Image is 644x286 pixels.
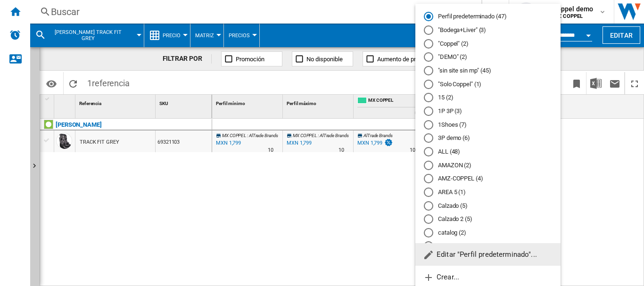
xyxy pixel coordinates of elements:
md-radio-button: "Coppel" (2) [424,39,552,48]
md-radio-button: AMAZON (2) [424,161,552,170]
md-radio-button: 3P demo (6) [424,134,552,143]
span: Crear... [423,273,459,281]
md-radio-button: AMZ-COPPEL (4) [424,174,552,183]
md-radio-button: 1P 3P (3) [424,107,552,116]
md-radio-button: ALL (48) [424,147,552,156]
md-radio-button: "Solo Coppel" (1) [424,80,552,89]
md-radio-button: "sin site sin mp" (45) [424,66,552,75]
md-radio-button: Calzado (5) [424,201,552,210]
md-radio-button: "DEMO" (2) [424,53,552,62]
md-radio-button: catalog (2) [424,229,552,237]
md-radio-button: AREA 5 (1) [424,188,552,197]
md-radio-button: Perfil predeterminado (47) [424,12,552,21]
md-radio-button: "Bodega+Liver" (3) [424,26,552,35]
md-radio-button: 1Shoes (7) [424,120,552,129]
span: Editar "Perfil predeterminado"... [423,250,537,259]
md-radio-button: 15 (2) [424,93,552,102]
md-radio-button: Celulares (8) [424,242,552,251]
md-radio-button: Calzado 2 (5) [424,215,552,224]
